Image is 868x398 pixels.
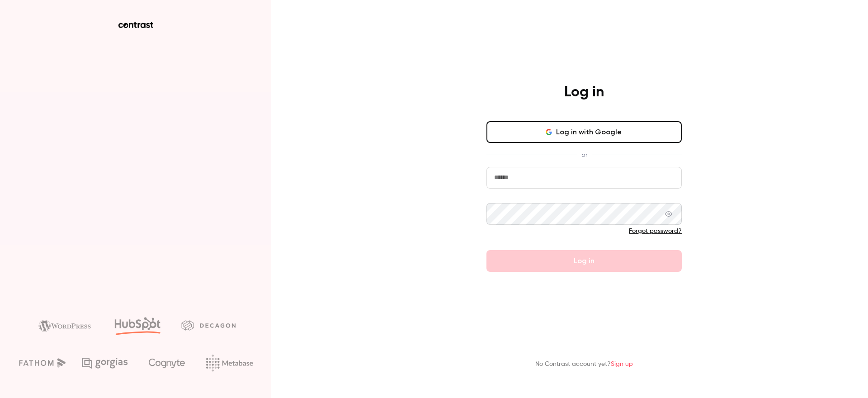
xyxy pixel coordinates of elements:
span: or [577,150,592,160]
a: Forgot password? [629,228,682,234]
p: No Contrast account yet? [535,360,633,369]
img: decagon [181,320,236,330]
a: Sign up [611,361,633,367]
button: Log in with Google [486,121,682,143]
h4: Log in [564,83,604,101]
